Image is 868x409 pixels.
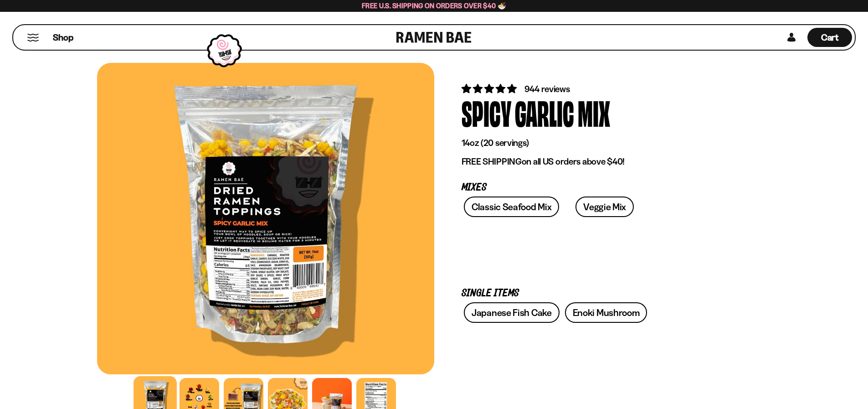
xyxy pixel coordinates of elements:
[462,289,744,298] p: Single Items
[565,302,647,323] a: Enoki Mushroom
[524,83,570,94] span: 944 reviews
[53,31,73,44] span: Shop
[462,83,519,94] span: 4.75 stars
[462,95,511,129] div: Spicy
[807,25,852,50] div: Cart
[462,156,522,167] strong: FREE SHIPPING
[362,1,506,10] span: Free U.S. Shipping on Orders over $40 🍜
[464,302,560,323] a: Japanese Fish Cake
[462,137,744,149] p: 14oz (20 servings)
[462,156,744,167] p: on all US orders above $40!
[575,197,634,217] a: Veggie Mix
[515,95,574,129] div: Garlic
[53,28,73,47] a: Shop
[578,95,610,129] div: Mix
[27,34,39,41] button: Mobile Menu Trigger
[821,32,839,43] span: Cart
[462,183,744,192] p: Mixes
[464,197,559,217] a: Classic Seafood Mix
